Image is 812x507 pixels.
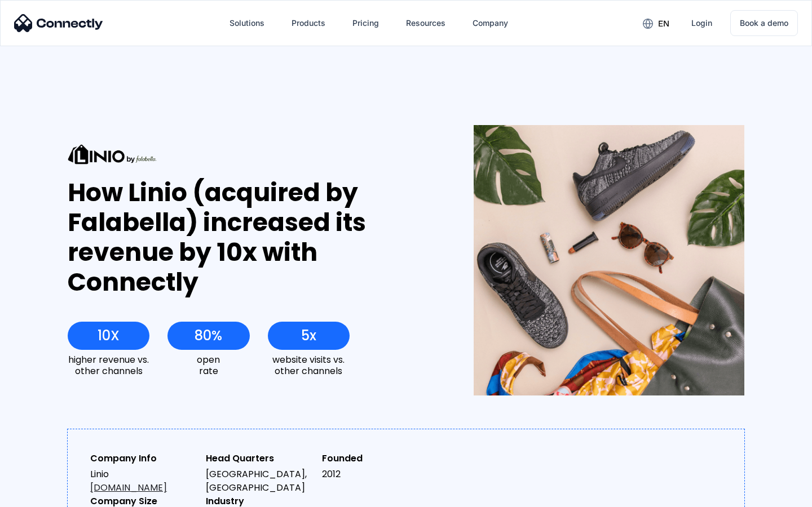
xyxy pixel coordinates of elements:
img: Connectly Logo [14,14,103,32]
div: Login [691,15,712,31]
div: Linio [90,468,197,495]
div: higher revenue vs. other channels [68,354,149,376]
aside: Language selected: English [11,487,68,503]
div: Products [292,15,325,31]
div: 5x [301,328,316,344]
a: [DOMAIN_NAME] [90,481,167,494]
div: en [658,16,669,32]
div: Company Info [90,452,197,465]
div: Pricing [352,15,379,31]
div: Founded [322,452,429,465]
div: Head Quarters [206,452,312,465]
div: open rate [167,354,249,376]
div: 10X [98,328,120,344]
div: Solutions [230,15,264,31]
div: 80% [195,328,222,344]
div: website visits vs. other channels [268,354,350,376]
a: Login [682,10,721,37]
div: [GEOGRAPHIC_DATA], [GEOGRAPHIC_DATA] [206,468,312,495]
div: Company [473,15,508,31]
a: Book a demo [730,10,798,36]
ul: Language list [23,487,68,503]
a: Pricing [343,10,388,37]
div: How Linio (acquired by Falabella) increased its revenue by 10x with Connectly [68,178,433,297]
div: Resources [406,15,445,31]
div: 2012 [322,468,429,481]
